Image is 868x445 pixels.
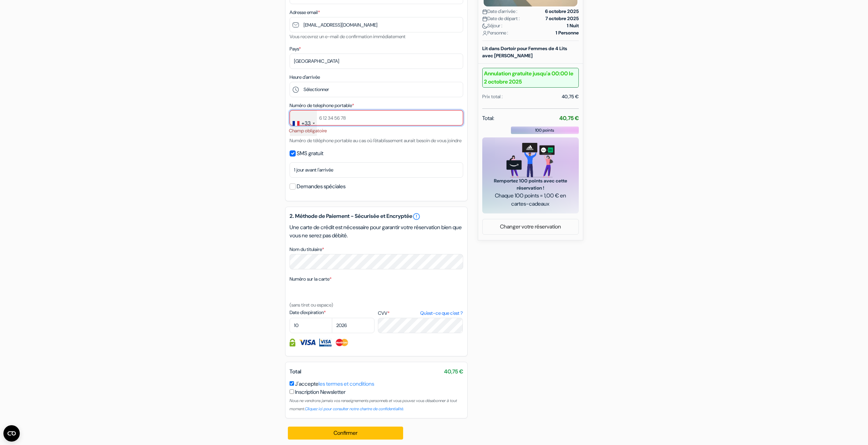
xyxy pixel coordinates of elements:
span: Date d'arrivée : [482,8,517,15]
strong: 7 octobre 2025 [545,15,579,22]
label: Adresse email [290,9,320,16]
strong: 1 Personne [556,29,579,36]
strong: 40,75 € [559,115,579,122]
button: Ouvrir le widget CMP [3,425,20,442]
span: Séjour : [482,22,502,29]
span: Chaque 100 points = 1,00 € en cartes-cadeaux [490,192,571,208]
small: (sans tiret ou espace) [290,302,333,308]
div: Prix total : [482,93,503,100]
img: user_icon.svg [482,31,487,36]
p: Une carte de crédit est nécessaire pour garantir votre réservation bien que vous ne serez pas déb... [290,223,463,240]
div: 40,75 € [562,93,579,100]
span: 100 points [535,127,554,133]
input: Entrer adresse e-mail [290,17,463,32]
li: Champ obligatoire [289,128,463,134]
span: 40,75 € [444,368,463,376]
label: Numéro de telephone portable [290,102,354,109]
img: Visa [299,339,316,346]
span: Date de départ : [482,15,520,22]
img: calendar.svg [482,16,487,21]
a: les termes et conditions [319,380,374,387]
small: Numéro de téléphone portable au cas où l'établissement aurait besoin de vous joindre [290,137,461,144]
strong: 6 octobre 2025 [545,8,579,15]
label: Demandes spéciales [297,182,345,191]
span: Total [290,368,301,375]
label: Heure d'arrivée [290,74,320,81]
span: Remportez 100 points avec cette réservation ! [490,177,571,192]
img: moon.svg [482,24,487,29]
label: CVV [378,310,463,317]
input: 6 12 34 56 78 [290,110,463,125]
b: Lit dans Dortoir pour Femmes de 4 Lits avec [PERSON_NAME] [482,45,567,59]
label: Nom du titulaire [290,246,324,253]
a: error_outline [412,212,421,221]
div: France: +33 [290,110,317,136]
label: Pays [290,45,301,53]
span: Total: [482,114,494,122]
h5: 2. Méthode de Paiement - Sécurisée et Encryptée [290,212,463,221]
img: gift_card_hero_new.png [506,143,555,177]
img: calendar.svg [482,9,487,14]
div: +33 [301,119,311,128]
label: J'accepte [295,380,374,388]
label: Inscription Newsletter [295,388,345,396]
a: Changer votre réservation [483,220,578,233]
label: Numéro sur la carte [290,276,332,283]
a: Cliquez ici pour consulter notre chartre de confidentialité. [305,406,404,412]
small: Vous recevrez un e-mail de confirmation immédiatement [290,33,406,40]
strong: 1 Nuit [567,22,579,29]
b: Annulation gratuite jusqu'a 00:00 le 2 octobre 2025 [482,68,579,88]
button: Confirmer [288,427,403,440]
img: Master Card [335,339,349,346]
label: SMS gratuit [297,149,323,158]
label: Date d'expiration [290,309,374,316]
a: Qu'est-ce que c'est ? [420,310,463,317]
span: Personne : [482,29,508,36]
small: Nous ne vendrons jamais vos renseignements personnels et vous pouvez vous désabonner à tout moment. [290,398,457,412]
img: Visa Electron [319,339,332,346]
img: Information de carte de crédit entièrement encryptée et sécurisée [290,339,295,346]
